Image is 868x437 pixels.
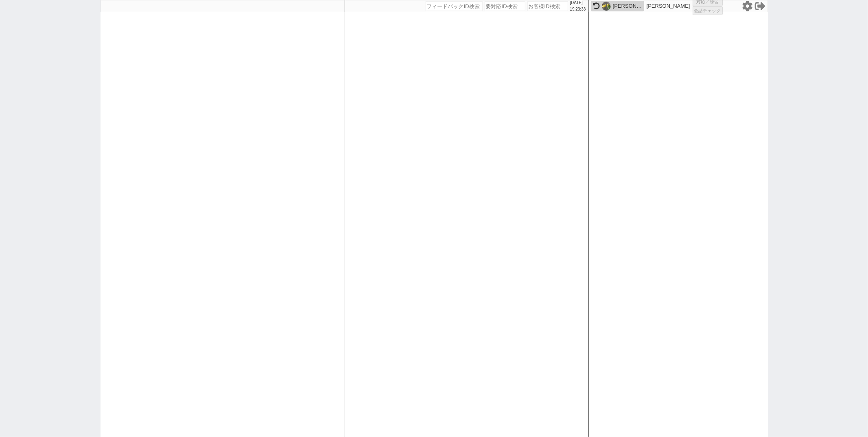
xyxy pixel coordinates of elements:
span: 会話チェック [694,8,721,14]
input: 要対応ID検索 [485,1,525,11]
img: 0hkf0AkECkNEkdOCQ0ZXFKNm1oNyM-SW1bYw15KC5obn4gDyNNOQp9JyBoOXp0CnBMZlkpLCs5a3gRK0MvA27IfRoIan4kDHU... [602,2,611,11]
input: フィードバックID検索 [426,1,483,11]
div: [PERSON_NAME] [613,3,642,9]
p: 19:23:33 [570,6,586,13]
p: [PERSON_NAME] [647,3,690,9]
input: お客様ID検索 [527,1,568,11]
button: 会話チェック [693,6,723,15]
